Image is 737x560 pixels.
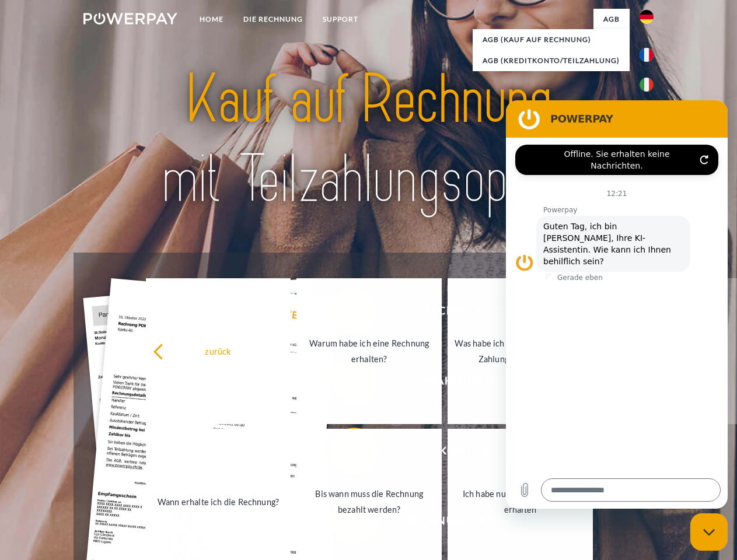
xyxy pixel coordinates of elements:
[473,50,630,71] a: AGB (Kreditkonto/Teilzahlung)
[83,13,177,24] img: logo-powerpay-white.svg
[690,513,728,551] iframe: Schaltfläche zum Öffnen des Messaging-Fensters; Konversation läuft
[153,343,284,359] div: zurück
[640,78,654,92] img: it
[455,486,586,517] div: Ich habe nur eine Teillieferung erhalten
[448,278,593,424] a: Was habe ich noch offen, ist meine Zahlung eingegangen?
[233,9,313,30] a: DIE RECHNUNG
[153,494,284,509] div: Wann erhalte ich die Rechnung?
[640,10,654,24] img: de
[473,29,630,50] a: AGB (Kauf auf Rechnung)
[303,486,435,517] div: Bis wann muss die Rechnung bezahlt werden?
[593,9,630,30] a: agb
[190,9,233,30] a: Home
[640,48,654,62] img: fr
[303,335,435,367] div: Warum habe ich eine Rechnung erhalten?
[455,335,586,367] div: Was habe ich noch offen, ist meine Zahlung eingegangen?
[111,56,626,223] img: title-powerpay_de.svg
[506,100,728,509] iframe: Messaging-Fenster
[313,9,368,30] a: SUPPORT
